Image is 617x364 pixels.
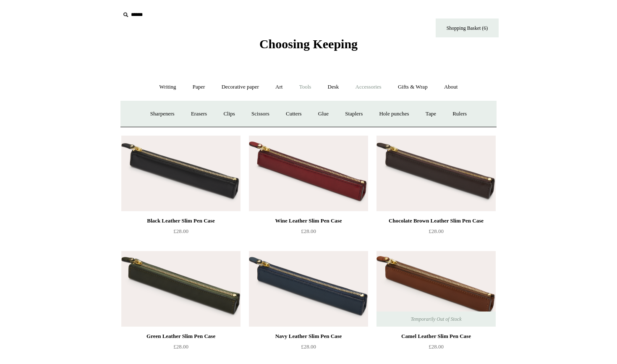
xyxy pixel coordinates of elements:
[292,76,319,98] a: Tools
[121,136,241,211] img: Black Leather Slim Pen Case
[429,343,444,350] span: £28.00
[301,343,316,350] span: £28.00
[214,76,267,98] a: Decorative paper
[320,76,347,98] a: Desk
[251,331,366,341] div: Navy Leather Slim Pen Case
[121,251,241,327] a: Green Leather Slim Pen Case Green Leather Slim Pen Case
[121,251,241,327] img: Green Leather Slim Pen Case
[249,136,368,211] a: Wine Leather Slim Pen Case Wine Leather Slim Pen Case
[371,103,416,125] a: Hole punches
[445,103,474,125] a: Rulers
[259,37,358,51] span: Choosing Keeping
[376,216,496,250] a: Chocolate Brown Leather Slim Pen Case £28.00
[216,103,242,125] a: Clips
[437,76,465,98] a: About
[376,136,496,211] a: Chocolate Brown Leather Slim Pen Case Chocolate Brown Leather Slim Pen Case
[123,331,238,341] div: Green Leather Slim Pen Case
[143,103,182,125] a: Sharpeners
[376,251,496,327] img: Camel Leather Slim Pen Case
[249,251,368,327] img: Navy Leather Slim Pen Case
[249,216,368,250] a: Wine Leather Slim Pen Case £28.00
[249,136,368,211] img: Wine Leather Slim Pen Case
[121,216,241,250] a: Black Leather Slim Pen Case £28.00
[185,76,213,98] a: Paper
[123,216,238,226] div: Black Leather Slim Pen Case
[436,18,499,37] a: Shopping Basket (6)
[173,228,188,234] span: £28.00
[121,136,241,211] a: Black Leather Slim Pen Case Black Leather Slim Pen Case
[402,312,470,327] span: Temporarily Out of Stock
[348,76,389,98] a: Accessories
[173,343,188,350] span: £28.00
[311,103,336,125] a: Glue
[390,76,435,98] a: Gifts & Wrap
[376,251,496,327] a: Camel Leather Slim Pen Case Camel Leather Slim Pen Case Temporarily Out of Stock
[259,44,358,50] a: Choosing Keeping
[268,76,290,98] a: Art
[278,103,309,125] a: Cutters
[379,331,494,341] div: Camel Leather Slim Pen Case
[152,76,184,98] a: Writing
[418,103,444,125] a: Tape
[251,216,366,226] div: Wine Leather Slim Pen Case
[376,136,496,211] img: Chocolate Brown Leather Slim Pen Case
[301,228,316,234] span: £28.00
[379,216,494,226] div: Chocolate Brown Leather Slim Pen Case
[429,228,444,234] span: £28.00
[249,251,368,327] a: Navy Leather Slim Pen Case Navy Leather Slim Pen Case
[244,103,277,125] a: Scissors
[337,103,370,125] a: Staplers
[183,103,214,125] a: Erasers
